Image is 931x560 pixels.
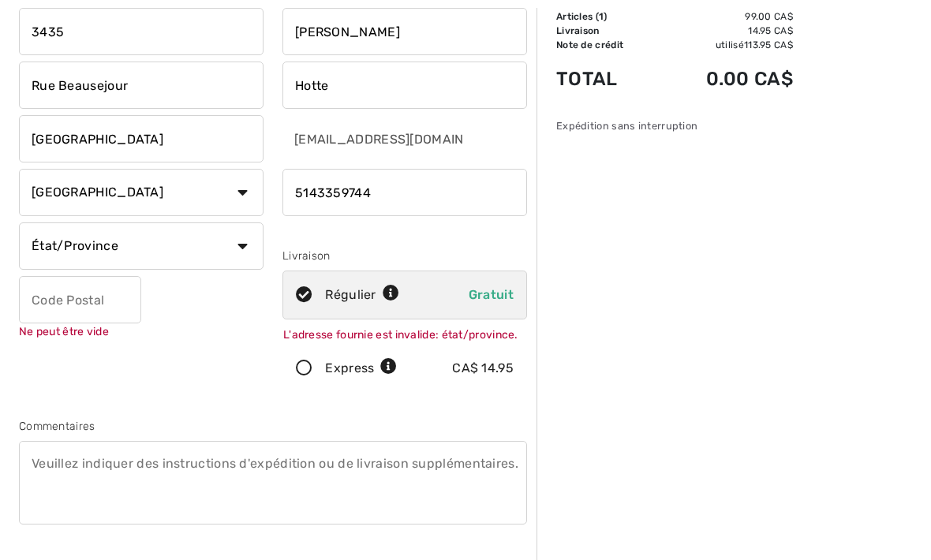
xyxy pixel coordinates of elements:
span: 113.95 CA$ [744,39,793,50]
td: Total [556,52,660,106]
div: Commentaires [19,418,527,435]
input: Courriel [282,115,466,162]
td: Livraison [556,24,660,38]
input: Ville [19,115,264,162]
div: L'adresse fournie est invalide: état/province. [282,326,527,344]
input: Adresse ligne 1 [19,8,264,55]
div: Livraison [282,248,527,264]
span: Gratuit [469,287,514,302]
div: Expédition sans interruption [556,118,793,133]
input: Prénom [282,8,527,55]
div: Régulier [325,286,399,304]
div: Ne peut être vide [19,323,141,340]
td: Articles ( ) [556,9,660,24]
input: Nom de famille [282,62,527,109]
input: Téléphone portable [282,169,527,216]
td: 99.00 CA$ [660,9,793,24]
div: Express [325,359,397,378]
div: CA$ 14.95 [452,359,514,378]
td: 14.95 CA$ [660,24,793,38]
td: 0.00 CA$ [660,52,793,106]
span: 1 [599,11,604,22]
input: Code Postal [19,276,141,323]
td: Note de crédit [556,38,660,52]
td: utilisé [660,38,793,52]
input: Adresse ligne 2 [19,62,264,109]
